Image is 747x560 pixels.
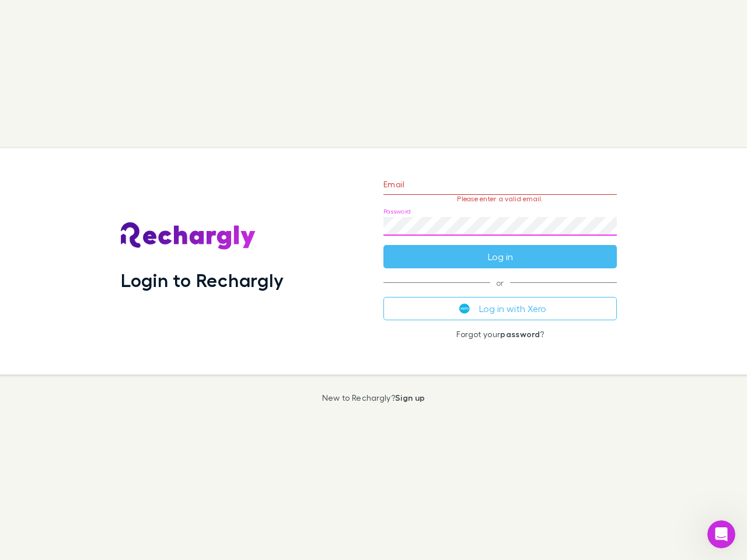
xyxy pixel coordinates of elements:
[322,393,425,402] p: New to Rechargly?
[121,222,256,250] img: Rechargly's Logo
[121,269,284,291] h1: Login to Rechargly
[500,329,540,339] a: password
[383,207,411,216] label: Password
[383,245,617,268] button: Log in
[383,330,617,339] p: Forgot your ?
[383,297,617,320] button: Log in with Xero
[459,303,470,314] img: Xero's logo
[395,393,425,402] a: Sign up
[383,282,617,283] span: or
[707,520,735,548] iframe: Intercom live chat
[383,195,617,203] p: Please enter a valid email.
